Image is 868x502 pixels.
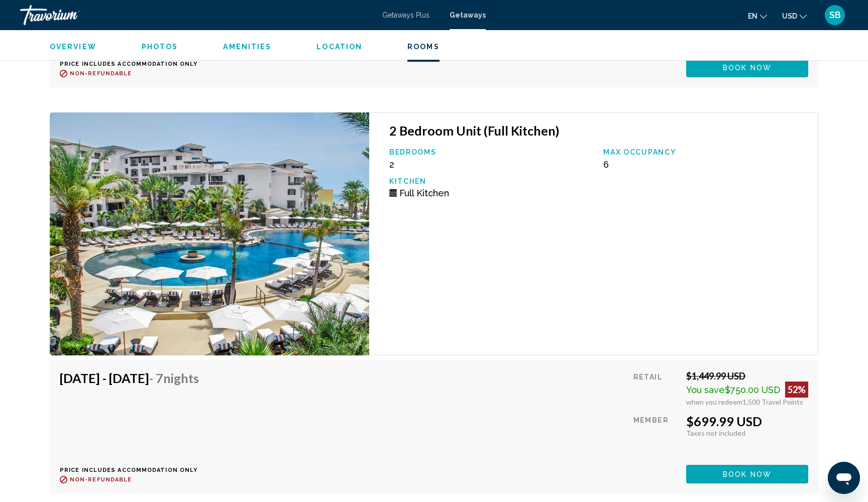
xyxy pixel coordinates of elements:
[686,465,808,483] button: Book now
[723,64,772,72] span: Book now
[829,10,841,20] span: SB
[50,42,96,51] button: Overview
[389,148,594,156] p: Bedrooms
[142,43,178,51] span: Photos
[149,370,199,386] span: - 7
[723,470,772,478] span: Book now
[603,159,609,170] span: 6
[782,9,807,23] button: Change currency
[50,112,369,355] img: RF29E02X.jpg
[725,385,780,395] span: $750.00 USD
[60,370,199,386] h4: [DATE] - [DATE]
[399,188,449,198] span: Full Kitchen
[633,370,679,406] div: Retail
[686,370,808,382] div: $1,449.99 USD
[142,42,178,51] button: Photos
[748,12,757,20] span: en
[60,61,206,67] p: Price includes accommodation only
[407,42,440,51] button: Rooms
[633,414,679,457] div: Member
[782,12,797,20] span: USD
[223,42,271,51] button: Amenities
[828,462,860,494] iframe: Button to launch messaging window
[603,148,808,156] p: Max Occupancy
[382,11,429,19] a: Getaways Plus
[450,11,486,19] a: Getaways
[163,370,199,386] span: Nights
[686,398,742,406] span: when you redeem
[223,43,271,51] span: Amenities
[686,429,745,437] span: Taxes not included
[785,382,808,398] div: 52%
[389,159,394,170] span: 2
[60,467,206,473] p: Price includes accommodation only
[50,43,96,51] span: Overview
[822,5,848,26] button: User Menu
[742,398,803,406] span: 1,500 Travel Points
[748,9,767,23] button: Change language
[70,476,132,483] span: Non-refundable
[389,123,808,138] h3: 2 Bedroom Unit (Full Kitchen)
[316,43,362,51] span: Location
[407,43,440,51] span: Rooms
[389,177,594,185] p: Kitchen
[316,42,362,51] button: Location
[686,58,808,77] button: Book now
[70,70,132,77] span: Non-refundable
[686,385,725,395] span: You save
[20,5,372,25] a: Travorium
[686,414,808,429] div: $699.99 USD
